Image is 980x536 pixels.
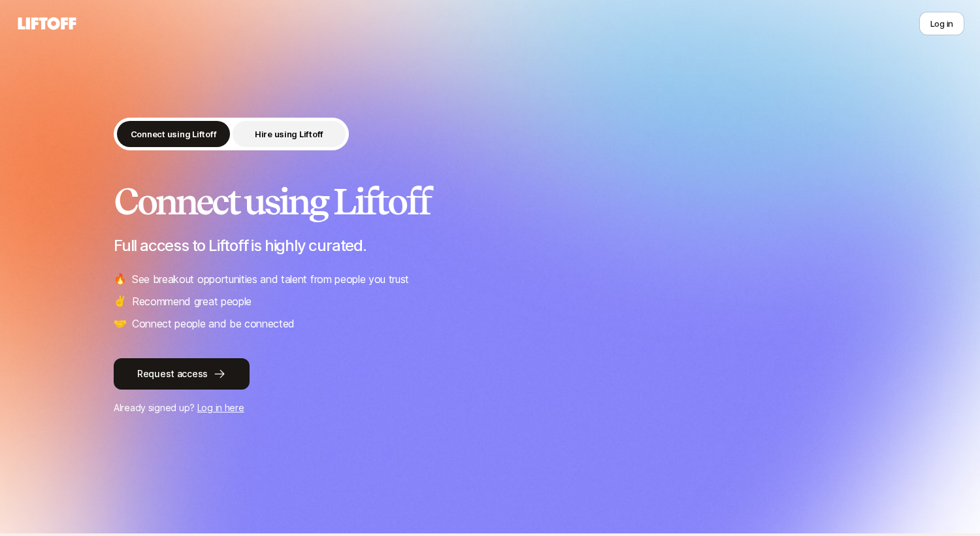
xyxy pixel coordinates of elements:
p: Hire using Liftoff [255,127,323,141]
button: Request access [114,358,250,390]
h2: Connect using Liftoff [114,182,866,221]
a: Log in here [197,402,244,413]
span: 🔥 [114,271,127,288]
p: Recommend great people [132,293,252,310]
span: 🤝 [114,315,127,332]
p: Connect using Liftoff [131,127,217,141]
p: Connect people and be connected [132,315,295,332]
span: ✌️ [114,293,127,310]
p: Full access to Liftoff is highly curated. [114,237,866,255]
a: Request access [114,358,866,390]
p: Already signed up? [114,400,866,416]
p: See breakout opportunities and talent from people you trust [132,271,409,288]
button: Log in [919,12,964,35]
